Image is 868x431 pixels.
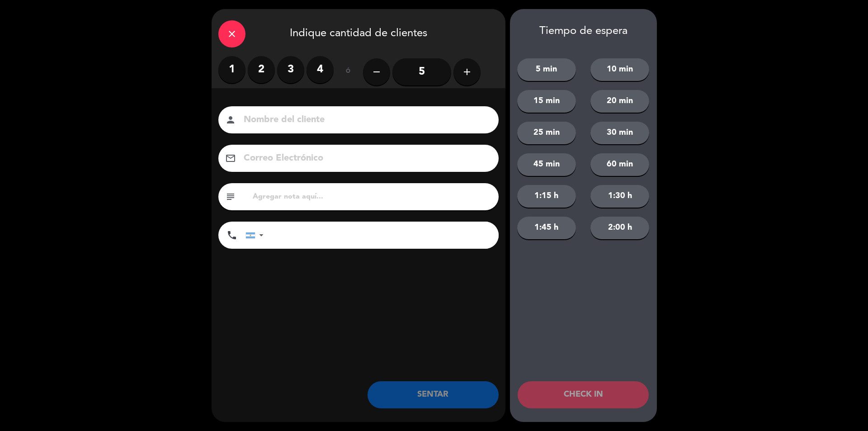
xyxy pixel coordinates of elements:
button: 1:45 h [517,217,576,239]
i: add [462,66,472,77]
div: Argentina: +54 [246,222,267,248]
label: 1 [218,56,245,83]
input: Correo Electrónico [243,151,487,166]
button: 60 min [590,153,649,176]
button: 20 min [590,90,649,113]
button: 1:30 h [590,185,649,208]
button: 10 min [590,58,649,81]
button: 15 min [517,90,576,113]
button: SENTAR [368,381,499,408]
i: phone [226,230,237,241]
i: email [225,153,236,164]
button: 1:15 h [517,185,576,208]
input: Nombre del cliente [243,112,487,128]
div: Indique cantidad de clientes [212,9,505,56]
label: 2 [248,56,275,83]
div: Tiempo de espera [510,25,657,38]
button: 5 min [517,58,576,81]
button: remove [363,58,390,85]
i: person [225,114,236,125]
i: subject [225,191,236,202]
i: close [226,28,237,39]
label: 3 [277,56,304,83]
button: 45 min [517,153,576,176]
button: add [453,58,481,85]
button: 25 min [517,122,576,144]
button: 30 min [590,122,649,144]
button: 2:00 h [590,217,649,239]
div: ó [334,56,363,88]
i: remove [371,66,382,77]
button: CHECK IN [518,381,649,408]
label: 4 [307,56,334,83]
input: Agregar nota aquí... [252,190,492,203]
